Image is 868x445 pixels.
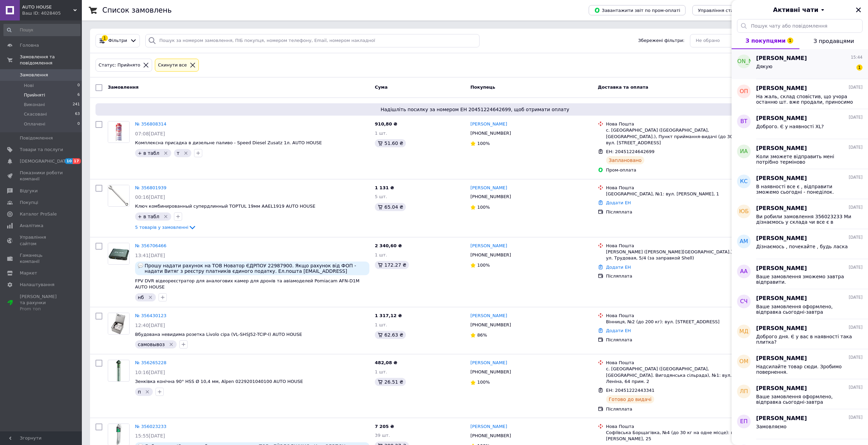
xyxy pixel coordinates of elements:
a: № 356808314 [135,121,166,127]
span: [PERSON_NAME] та рахунки [20,294,63,312]
div: Готово до видачі [606,395,654,403]
span: [PERSON_NAME] [756,115,807,122]
span: Товари та послуги [20,147,63,153]
a: № 356430123 [135,313,166,318]
span: Збережені фільтри: [638,38,685,44]
span: ИА [740,148,748,155]
div: Заплановано [606,156,645,164]
a: Додати ЕН [606,200,631,205]
a: Додати ЕН [606,265,631,270]
span: Дякую [756,64,773,69]
div: Післяплата [606,273,745,279]
span: [PERSON_NAME] [756,415,807,422]
span: Налаштування [20,282,55,288]
div: 26.51 ₴ [375,378,406,386]
span: З продавцями [813,38,854,44]
button: ОП[PERSON_NAME][DATE]На жаль, склад сповістив, що учора останню шт. вже продали, приносимо вибаче... [732,79,868,109]
span: ЕН: 20451224642699 [606,149,654,154]
span: 100% [477,205,490,210]
span: [PERSON_NAME] [756,235,807,242]
span: Комплексна присадка в дизельне паливо - Speed Diesel Zusatz 1л. AUTO HOUSE [135,140,322,145]
span: Доставка та оплата [598,85,648,90]
span: 910,80 ₴ [375,121,397,127]
button: З покупцями1 [732,33,799,49]
a: Фото товару [108,313,130,335]
span: 241 [73,102,80,108]
div: Статус: Прийнято [97,62,142,69]
span: 1 131 ₴ [375,185,394,190]
img: Фото товару [108,313,129,334]
span: 5 шт. [375,194,387,199]
button: ВТ[PERSON_NAME][DATE]Доброго. Є у наявності XL? [732,109,868,139]
button: [PERSON_NAME][PERSON_NAME]15:44Дякую1 [732,49,868,79]
span: 2 340,60 ₴ [375,243,402,248]
a: 5 товарів у замовленні [135,225,196,230]
span: Прошу надати рахунок на ТОВ Новатор ЄДРПОУ 22987900. Якщо рахунок від ФОП - надати Витяг з реєстр... [145,263,367,274]
span: 13:41[DATE] [135,253,165,258]
button: З продавцями [799,33,868,49]
svg: Видалити мітку [163,150,168,156]
span: Ключ комбинированный супердлинный TOPTUL 19мм AAEL1919 AUTO HOUSE [135,204,315,209]
a: Зенківка конічна 90° HSS Ø 10,4 мм, Alpen 0229201040100 AUTO HOUSE [135,379,303,384]
div: Prom топ [20,306,63,312]
span: самовывоз [138,342,165,347]
span: FPV DVR відеореєстратор для аналогових камер для дронів та авіамоделей Pomiacam AFN-D1M AUTO HOUSE [135,278,359,290]
a: Фото товару [108,360,130,382]
a: № 356023233 [135,424,166,429]
a: [PERSON_NAME] [470,360,507,366]
span: Ваше замовлення зможемо завтра вiдправити. [756,274,853,285]
span: 1 шт. [375,252,387,257]
span: 1 317,12 ₴ [375,313,402,318]
button: КС[PERSON_NAME][DATE]В наявності все є , відправити зможемо сьогодні - понеділок. Замовлення акту... [732,169,868,199]
span: 12:40[DATE] [135,323,165,328]
div: [PHONE_NUMBER] [469,368,512,376]
div: 172.27 ₴ [375,261,409,269]
span: [DATE] [849,385,863,390]
div: Нова Пошта [606,243,745,249]
span: Прийняті [24,92,45,98]
span: Дізнаємось , почекайте , будь ласка [756,244,848,249]
span: Аналітика [20,223,43,229]
span: Маркет [20,270,37,276]
button: Активні чати [751,5,849,14]
span: [DATE] [849,355,863,360]
span: Повідомлення [20,135,53,141]
div: Вінниця, №2 (до 200 кг): вул. [STREET_ADDRESS] [606,319,745,325]
a: Фото товару [108,243,130,265]
span: 0 [77,121,80,127]
span: 7 205 ₴ [375,424,394,429]
div: с. [GEOGRAPHIC_DATA] ([GEOGRAPHIC_DATA], [GEOGRAPHIC_DATA].), Пункт приймання-видачі (до 30 кг): ... [606,127,745,146]
svg: Видалити мітку [148,295,153,300]
button: СЧ[PERSON_NAME][DATE]Ваше замовлення оформлено, вiдправка сьогоднi-завтра [732,289,868,319]
span: 1 [787,38,793,44]
svg: Видалити мітку [145,389,150,395]
span: [PERSON_NAME] [756,175,807,182]
span: [DATE] [849,205,863,210]
button: Управління статусами [692,5,755,15]
span: ЕП [740,418,748,426]
a: № 356801939 [135,185,166,190]
span: Ваше замовлення оформлено, вiдправка сьогоднi-завтра [756,394,853,405]
span: Замовлення [20,72,48,78]
div: Післяплата [606,209,745,215]
span: [DATE] [849,295,863,300]
button: Завантажити звіт по пром-оплаті [589,5,686,15]
span: т [177,150,179,156]
span: Покупці [20,199,38,206]
span: [DATE] [849,145,863,150]
span: Доброго. Є у наявності XL? [756,124,824,129]
span: [DATE] [849,85,863,90]
img: :speech_balloon: [138,263,143,268]
span: [PERSON_NAME] [721,58,767,65]
button: АА[PERSON_NAME][DATE]Ваше замовлення зможемо завтра вiдправити. [732,259,868,289]
span: 5 товарів у замовленні [135,225,188,230]
span: 6 [77,92,80,98]
span: 10:16[DATE] [135,370,165,375]
a: № 356706466 [135,243,166,248]
a: [PERSON_NAME] [470,424,507,430]
span: Надсилайте товар сюди. Зробимо повернення. [756,364,853,375]
span: Оплачені [24,121,45,127]
div: Cкинути все [157,62,188,69]
span: [DATE] [849,115,863,120]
